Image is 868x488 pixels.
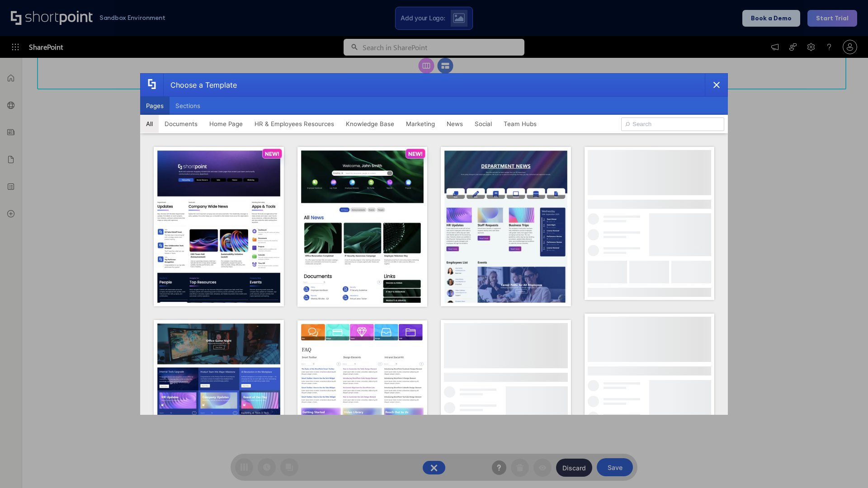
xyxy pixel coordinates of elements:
iframe: Chat Widget [823,445,868,488]
button: Team Hubs [498,115,542,133]
div: Choose a Template [163,74,237,96]
button: Documents [159,115,203,133]
button: All [140,115,159,133]
p: NEW! [265,150,279,157]
input: Search [621,117,724,131]
button: Knowledge Base [340,115,400,133]
button: Social [469,115,498,133]
button: HR & Employees Resources [249,115,340,133]
div: template selector [140,73,728,415]
button: Pages [140,97,170,115]
button: Sections [170,97,206,115]
button: Marketing [400,115,441,133]
button: Home Page [203,115,249,133]
p: NEW! [408,150,423,157]
button: News [441,115,469,133]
